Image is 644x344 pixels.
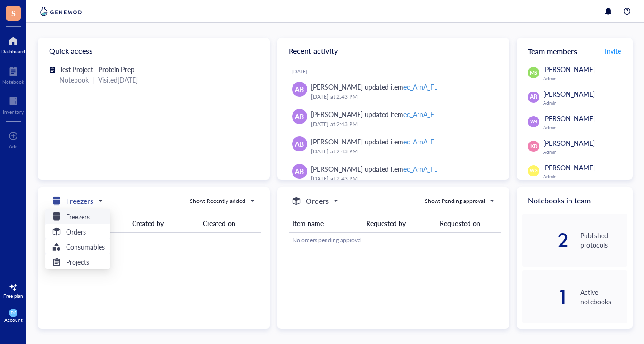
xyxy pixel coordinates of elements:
div: Active notebooks [580,287,627,306]
div: 1 [522,289,569,304]
div: [DATE] at 2:43 PM [311,119,494,129]
th: Requested on [436,215,501,232]
span: WB [530,118,537,125]
div: ec_ArnA_FL [403,82,437,92]
div: Show: Pending approval [425,197,485,205]
a: AB[PERSON_NAME] updated itemec_ArnA_FL[DATE] at 2:43 PM [285,133,502,160]
span: WG [530,168,538,174]
div: Quick access [38,38,270,64]
div: ec_ArnA_FL [403,109,437,119]
div: Admin [543,100,627,106]
div: Notebooks in team [517,187,633,214]
div: Admin [543,125,627,130]
a: AB[PERSON_NAME] updated itemec_ArnA_FL[DATE] at 2:43 PM [285,160,502,187]
th: Item name [289,215,362,232]
div: [PERSON_NAME] updated item [311,82,437,92]
h5: Freezers [66,211,90,222]
span: Invite [605,46,621,56]
a: AB[PERSON_NAME] updated itemec_ArnA_FL[DATE] at 2:43 PM [285,78,502,105]
span: DS [11,310,16,315]
h5: Consumables [66,242,105,252]
th: Requested by [362,215,436,232]
div: [DATE] at 2:43 PM [311,92,494,101]
div: Dashboard [1,49,25,54]
div: Inventory [3,109,24,115]
th: Created on [199,215,261,232]
span: AB [530,93,537,101]
a: Inventory [3,94,24,115]
span: AB [295,111,304,122]
a: Dashboard [1,34,25,54]
div: ec_ArnA_FL [403,137,437,146]
div: | [92,75,94,85]
div: [PERSON_NAME] updated item [311,136,437,147]
div: [DATE] [292,68,502,74]
span: [PERSON_NAME] [543,138,595,148]
span: KD [530,143,537,151]
div: Visited [DATE] [98,75,138,85]
div: Free plan [3,293,23,299]
h5: Orders [306,195,329,207]
div: Account [4,317,23,323]
div: [PERSON_NAME] updated item [311,164,437,174]
span: [PERSON_NAME] [543,163,595,172]
div: Add [9,143,18,149]
th: Created by [128,215,199,232]
div: Admin [543,149,627,155]
span: AB [295,139,304,149]
div: Recent activity [277,38,510,64]
span: S [11,7,16,19]
div: Notebook [2,79,24,84]
a: AB[PERSON_NAME] updated itemec_ArnA_FL[DATE] at 2:43 PM [285,105,502,133]
div: Admin [543,76,627,81]
div: 2 [522,233,569,248]
span: AB [295,84,304,94]
span: [PERSON_NAME] [543,65,595,74]
div: Published protocols [580,231,627,250]
div: Notebook [59,75,89,85]
div: No items found [53,236,258,244]
div: No orders pending approval [293,236,497,244]
div: ec_ArnA_FL [403,164,437,174]
h5: Orders [66,227,86,237]
div: Team members [517,38,633,64]
span: Test Project - Protein Prep [59,65,134,74]
span: [PERSON_NAME] [543,89,595,99]
button: Invite [604,43,621,59]
div: Show: Recently added [190,197,245,205]
div: [PERSON_NAME] updated item [311,109,437,119]
span: [PERSON_NAME] [543,114,595,123]
h5: Freezers [66,195,93,207]
h5: Projects [66,257,89,267]
a: Notebook [2,64,24,84]
img: genemod-logo [38,6,84,17]
div: [DATE] at 2:43 PM [311,147,494,156]
span: MS [530,69,537,76]
div: Admin [543,174,627,179]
